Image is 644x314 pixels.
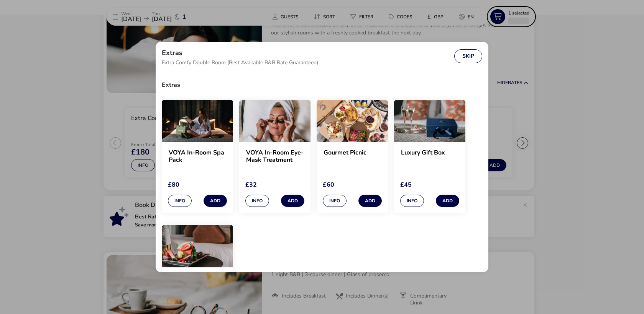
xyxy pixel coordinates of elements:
button: Info [245,195,269,207]
button: Add [358,195,382,207]
span: Extra Comfy Double Room (Best Available B&B Rate Guaranteed) [162,60,318,65]
h2: Gourmet Picnic [324,149,381,164]
span: £45 [400,181,412,189]
h2: VOYA In-Room Spa Pack [169,149,226,164]
button: Add [281,195,304,207]
button: Skip [454,49,482,63]
span: £80 [168,181,179,189]
button: Add [204,195,227,207]
button: Info [323,195,347,207]
div: extras selection modal [156,42,488,272]
button: Info [400,195,424,207]
button: Add [436,195,459,207]
button: Info [168,195,192,207]
h3: Extras [162,76,482,94]
span: £32 [245,181,257,189]
span: £60 [323,181,334,189]
h2: Extras [162,49,182,56]
h2: VOYA In-Room Eye-Mask Treatment [246,149,304,164]
h2: Luxury Gift Box [401,149,458,164]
